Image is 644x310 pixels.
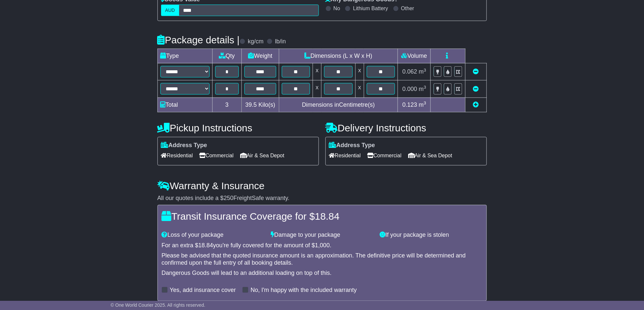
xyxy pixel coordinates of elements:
[419,86,426,92] span: m
[267,232,377,239] div: Damage to your package
[419,68,426,75] span: m
[170,287,236,294] label: Yes, add insurance cover
[275,38,286,45] label: lb/in
[473,86,479,92] a: Remove this item
[161,5,179,16] label: AUD
[157,195,487,202] div: All our quotes include a $ FreightSafe warranty.
[198,242,213,249] span: 18.84
[315,211,340,222] span: 18.84
[403,101,417,108] span: 0.123
[199,150,234,161] span: Commercial
[355,80,364,98] td: x
[473,101,479,108] a: Add new item
[329,150,361,161] span: Residential
[240,150,284,161] span: Air & Sea Depot
[241,49,279,63] td: Weight
[403,86,417,92] span: 0.000
[334,5,340,11] label: No
[313,80,322,98] td: x
[157,98,212,112] td: Total
[419,101,426,108] span: m
[313,63,322,80] td: x
[355,63,364,80] td: x
[248,38,263,45] label: kg/cm
[157,34,240,45] h4: Package details |
[212,49,241,63] td: Qty
[251,287,357,294] label: No, I'm happy with the included warranty
[408,150,452,161] span: Air & Sea Depot
[162,270,483,277] div: Dangerous Goods will lead to an additional loading on top of this.
[162,211,483,222] h4: Transit Insurance Coverage for $
[245,101,257,108] span: 39.5
[424,100,426,105] sup: 3
[157,122,319,133] h4: Pickup Instructions
[279,49,398,63] td: Dimensions (L x W x H)
[325,122,487,133] h4: Delivery Instructions
[158,232,268,239] div: Loss of your package
[161,150,193,161] span: Residential
[161,142,207,149] label: Address Type
[403,68,417,75] span: 0.062
[424,68,426,73] sup: 3
[157,180,487,191] h4: Warranty & Insurance
[398,49,431,63] td: Volume
[279,98,398,112] td: Dimensions in Centimetre(s)
[111,302,205,308] span: © One World Courier 2025. All rights reserved.
[353,5,388,11] label: Lithium Battery
[241,98,279,112] td: Kilo(s)
[367,150,402,161] span: Commercial
[162,242,483,249] div: For an extra $ you're fully covered for the amount of $ .
[315,242,330,249] span: 1,000
[424,85,426,90] sup: 3
[212,98,241,112] td: 3
[162,252,483,266] div: Please be advised that the quoted insurance amount is an approximation. The definitive price will...
[401,5,414,11] label: Other
[224,195,234,201] span: 250
[329,142,375,149] label: Address Type
[377,232,486,239] div: If your package is stolen
[473,68,479,75] a: Remove this item
[157,49,212,63] td: Type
